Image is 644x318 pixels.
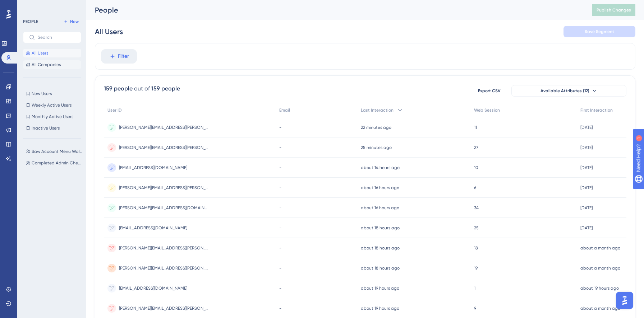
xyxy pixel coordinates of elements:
span: 9 [474,305,476,311]
time: about 18 hours ago [361,245,400,251]
span: [EMAIL_ADDRESS][DOMAIN_NAME] [119,285,187,291]
button: Completed Admin Checklist [23,159,86,167]
time: [DATE] [580,145,593,150]
span: [EMAIL_ADDRESS][DOMAIN_NAME] [119,225,187,231]
span: - [279,285,281,291]
time: about 18 hours ago [361,225,400,230]
button: Export CSV [471,85,507,97]
time: 25 minutes ago [361,145,392,150]
span: 19 [474,265,478,271]
span: 18 [474,245,478,251]
button: Weekly Active Users [23,101,81,109]
span: All Users [32,50,48,56]
time: about 19 hours ago [361,286,399,291]
span: Inactive Users [32,125,60,131]
div: 1 [50,4,52,9]
span: - [279,225,281,231]
span: 1 [474,285,475,291]
span: [PERSON_NAME][EMAIL_ADDRESS][PERSON_NAME][DOMAIN_NAME] [119,245,209,251]
button: Inactive Users [23,124,81,132]
span: Web Session [474,107,500,113]
button: Saw Account Menu Walkthrough [23,147,86,156]
span: [PERSON_NAME][EMAIL_ADDRESS][PERSON_NAME][DOMAIN_NAME] [119,185,209,191]
span: Completed Admin Checklist [32,160,83,166]
time: [DATE] [580,125,593,130]
span: [PERSON_NAME][EMAIL_ADDRESS][DOMAIN_NAME] [119,205,209,211]
time: about a month ago [580,306,620,311]
span: Weekly Active Users [32,102,72,108]
span: Monthly Active Users [32,114,73,120]
span: - [279,145,281,150]
span: [PERSON_NAME][EMAIL_ADDRESS][PERSON_NAME][DOMAIN_NAME] [119,125,209,130]
time: about 19 hours ago [361,306,399,311]
span: - [279,185,281,191]
button: New [61,17,81,26]
span: [PERSON_NAME][EMAIL_ADDRESS][PERSON_NAME][DOMAIN_NAME] [119,145,209,150]
time: [DATE] [580,225,593,230]
button: Publish Changes [592,4,635,16]
span: - [279,265,281,271]
div: PEOPLE [23,19,38,24]
div: People [95,5,574,15]
span: All Companies [32,62,61,67]
button: Filter [101,49,137,64]
time: about 16 hours ago [361,185,399,190]
span: - [279,125,281,130]
div: All Users [95,27,123,37]
button: Available Attributes (12) [511,85,626,97]
div: out of [134,84,150,93]
span: Available Attributes (12) [540,88,589,94]
span: 10 [474,165,478,170]
span: Saw Account Menu Walkthrough [32,149,83,154]
button: New Users [23,89,81,98]
span: Save Segment [585,29,614,34]
span: New Users [32,91,52,97]
time: [DATE] [580,205,593,210]
span: Email [279,107,290,113]
span: - [279,205,281,211]
span: - [279,245,281,251]
input: Search [38,35,75,40]
span: [PERSON_NAME][EMAIL_ADDRESS][PERSON_NAME][DOMAIN_NAME] [119,265,209,271]
time: about 16 hours ago [361,205,399,210]
span: - [279,305,281,311]
span: Publish Changes [597,7,631,13]
span: [EMAIL_ADDRESS][DOMAIN_NAME] [119,165,187,170]
span: First Interaction [580,107,613,113]
span: 6 [474,185,476,191]
time: about 18 hours ago [361,266,400,271]
button: All Users [23,49,81,57]
span: - [279,165,281,170]
span: 11 [474,125,477,130]
iframe: UserGuiding AI Assistant Launcher [614,290,635,311]
time: 22 minutes ago [361,125,391,130]
span: 27 [474,145,478,150]
span: User ID [107,107,122,113]
span: Last Interaction [361,107,394,113]
time: [DATE] [580,165,593,170]
span: Need Help? [17,2,45,10]
span: [PERSON_NAME][EMAIL_ADDRESS][PERSON_NAME][DOMAIN_NAME] [119,305,209,311]
span: Filter [118,52,129,61]
button: Save Segment [563,26,635,37]
button: All Companies [23,60,81,69]
span: 25 [474,225,479,231]
time: about 14 hours ago [361,165,400,170]
time: about a month ago [580,245,620,251]
span: New [70,19,79,24]
time: about 19 hours ago [580,286,619,291]
span: 34 [474,205,479,211]
div: 159 people [151,84,180,93]
button: Monthly Active Users [23,112,81,121]
time: about a month ago [580,266,620,271]
time: [DATE] [580,185,593,190]
div: 159 people [104,84,133,93]
span: Export CSV [478,88,501,94]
